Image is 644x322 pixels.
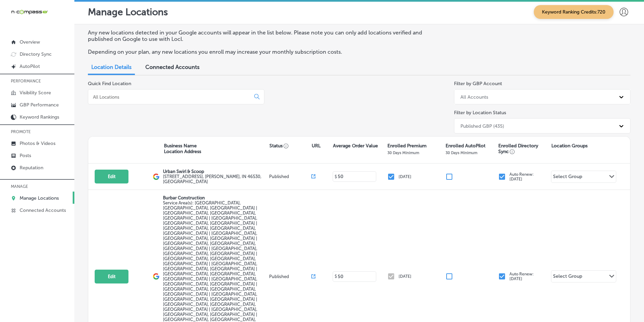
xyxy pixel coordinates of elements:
div: Published GBP (435) [460,123,504,129]
button: Edit [95,170,128,183]
div: Select Group [553,273,582,281]
p: $ [335,174,337,179]
p: GBP Performance [20,102,59,108]
span: Keyword Ranking Credits: 720 [534,5,614,19]
label: Filter by Location Status [454,110,506,116]
p: Business Name Location Address [164,143,201,154]
p: Directory Sync [20,51,52,57]
p: [DATE] [399,274,411,279]
p: Depending on your plan, any new locations you enroll may increase your monthly subscription costs. [88,49,440,55]
img: logo [153,173,160,180]
p: Urban Swirl & Scoop [163,169,267,174]
p: Enrolled Premium [387,143,427,149]
p: Enrolled Directory Sync [498,143,548,154]
p: 30 Days Minimum [387,150,419,155]
p: Reputation [20,165,43,171]
p: Manage Locations [20,195,59,201]
img: logo [153,273,160,280]
p: URL [312,143,320,149]
p: Manage Locations [88,6,168,18]
p: Posts [20,153,31,158]
button: Edit [95,270,128,283]
p: Visibility Score [20,90,51,96]
p: $ [335,274,337,279]
span: Location Details [91,64,132,70]
p: Auto Renew: [DATE] [509,172,534,181]
p: Photos & Videos [20,141,55,146]
img: 660ab0bf-5cc7-4cb8-ba1c-48b5ae0f18e60NCTV_CLogo_TV_Black_-500x88.png [11,9,48,15]
p: Overview [20,39,40,45]
p: Location Groups [551,143,588,149]
p: [DATE] [399,174,411,179]
div: All Accounts [460,94,488,100]
p: Published [269,174,311,179]
p: Published [269,274,311,279]
span: Connected Accounts [145,64,199,70]
p: Any new locations detected in your Google accounts will appear in the list below. Please note you... [88,29,440,42]
p: Auto Renew: [DATE] [509,272,534,281]
p: Connected Accounts [20,207,66,213]
p: Average Order Value [333,143,378,149]
label: [STREET_ADDRESS] , [PERSON_NAME], IN 46530, [GEOGRAPHIC_DATA] [163,174,267,184]
p: 30 Days Minimum [446,150,477,155]
p: Status [269,143,312,149]
p: AutoPilot [20,64,40,69]
input: All Locations [92,94,249,100]
label: Filter by GBP Account [454,81,502,86]
p: Keyword Rankings [20,114,59,120]
div: Select Group [553,174,582,181]
p: Burbar Construction [163,195,267,200]
label: Quick Find Location [88,81,131,86]
p: Enrolled AutoPilot [446,143,485,149]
